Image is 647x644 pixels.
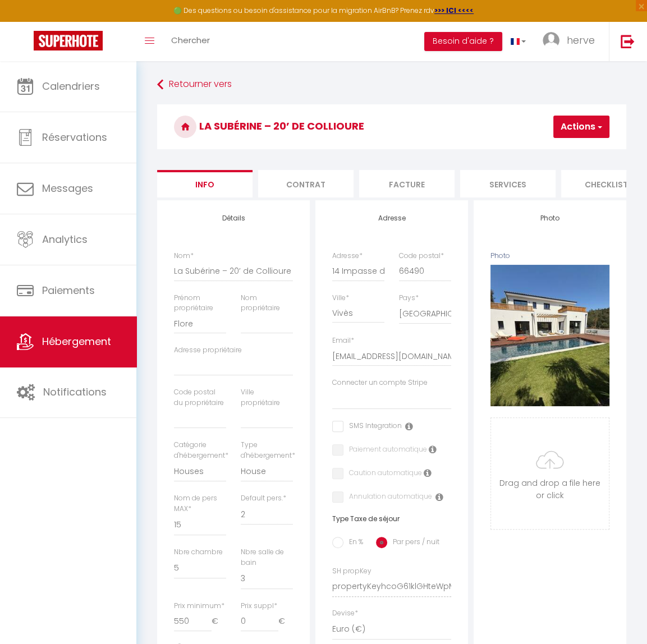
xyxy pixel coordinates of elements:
label: Code postal du propriétaire [174,387,226,408]
label: Adresse [332,251,362,261]
label: Catégorie d'hébergement [174,440,228,461]
li: Services [460,170,556,197]
label: Prix minimum [174,601,224,611]
span: Calendriers [42,79,100,93]
label: Type d'hébergement [241,440,295,461]
img: logout [621,34,635,48]
span: Paiements [42,283,95,297]
label: Devise [332,608,358,619]
label: Nom propriétaire [241,293,293,314]
label: Pays [399,293,419,303]
img: ... [543,32,559,49]
label: En % [343,537,363,549]
label: Nom [174,251,194,261]
span: Analytics [42,232,88,246]
h6: Type Taxe de séjour [332,515,451,523]
label: Prix suppl [241,601,277,611]
span: Hébergement [42,334,111,348]
span: Messages [42,181,93,195]
label: SH propKey [332,566,371,577]
label: Nbre chambre [174,547,223,558]
h4: Photo [490,214,609,222]
label: Code postal [399,251,444,261]
li: Facture [359,170,455,197]
li: Contrat [258,170,354,197]
span: € [212,611,226,632]
label: Paiement automatique [343,444,427,457]
button: Actions [553,116,609,138]
span: Réservations [42,130,107,144]
h3: La Subérine – 20’ de Collioure [157,104,626,149]
label: Default pers. [241,493,286,504]
label: Adresse propriétaire [174,345,242,356]
span: Notifications [43,385,107,399]
a: ... herve [534,22,609,61]
h4: Détails [174,214,293,222]
label: Ville [332,293,349,303]
label: Caution automatique [343,468,422,480]
label: Ville propriétaire [241,387,293,408]
label: Par pers / nuit [387,537,439,549]
label: Photo [490,251,510,261]
a: Retourner vers [157,75,626,95]
label: Email [332,335,354,346]
label: Nbre salle de bain [241,547,293,568]
label: Prénom propriétaire [174,293,226,314]
button: Besoin d'aide ? [424,32,502,51]
span: herve [567,33,595,47]
span: Chercher [171,34,210,46]
a: Chercher [163,22,218,61]
img: Super Booking [34,31,103,50]
h4: Adresse [332,214,451,222]
span: € [278,611,293,632]
label: Nom de pers MAX [174,493,226,514]
a: >>> ICI <<<< [434,6,474,15]
label: Connecter un compte Stripe [332,378,428,388]
li: Info [157,170,253,197]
